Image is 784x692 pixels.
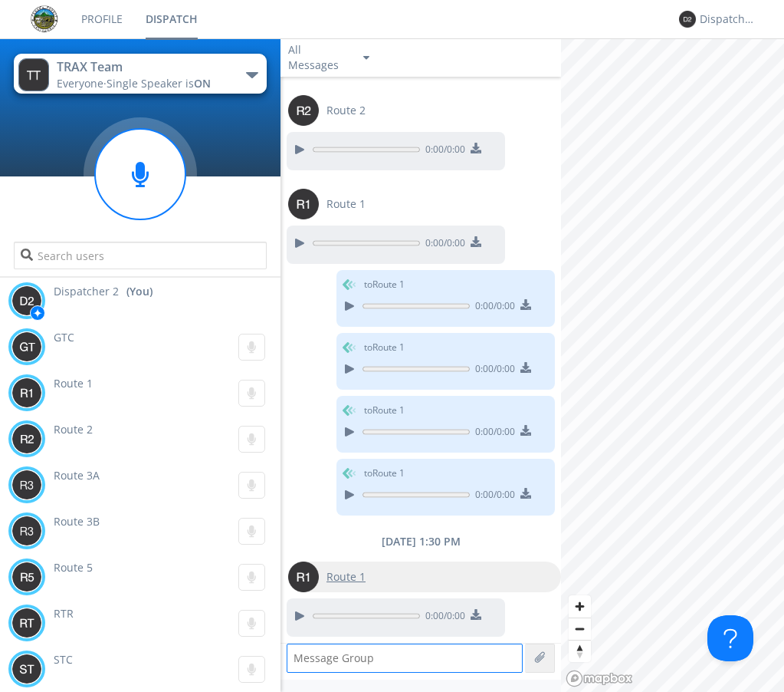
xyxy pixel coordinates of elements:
[54,652,73,667] span: STC
[126,284,153,299] div: (You)
[280,534,561,549] div: [DATE] 1:30 PM
[14,242,266,269] input: Search users
[471,236,481,247] img: download media button
[363,56,369,60] img: caret-down-sm.svg
[288,42,349,73] div: All Messages
[57,76,229,91] div: Everyone ·
[364,278,405,292] span: to Route 1
[700,12,757,27] div: Dispatcher 2
[364,404,405,417] span: to Route 1
[520,362,531,373] img: download media button
[471,143,481,153] img: download media button
[471,609,481,620] img: download media button
[54,514,100,529] span: Route 3B
[326,196,366,212] span: Route 1
[288,562,319,592] img: 373638.png
[470,488,515,505] span: 0:00 / 0:00
[18,58,49,91] img: 373638.png
[14,54,266,94] button: TRAX TeamEveryone·Single Speaker isON
[520,488,531,499] img: download media button
[57,58,229,76] div: TRAX Team
[288,189,319,219] img: 373638.png
[420,236,465,253] span: 0:00 / 0:00
[107,76,211,91] span: Single Speaker is
[11,377,42,408] img: 373638.png
[54,330,74,344] span: GTC
[520,425,531,436] img: download media button
[569,641,591,662] span: Reset bearing to north
[679,11,696,28] img: 373638.png
[520,299,531,310] img: download media button
[31,5,58,33] img: eaff3883dddd41549c1c66aca941a5e6
[364,341,405,354] span: to Route 1
[11,470,42,500] img: 373638.png
[54,560,93,575] span: Route 5
[194,76,211,91] span: ON
[11,423,42,454] img: 373638.png
[54,468,100,483] span: Route 3A
[470,362,515,379] span: 0:00 / 0:00
[420,609,465,626] span: 0:00 / 0:00
[569,618,591,640] button: Zoom out
[420,143,465,160] span: 0:00 / 0:00
[326,569,366,585] span: Route 1
[54,376,93,390] span: Route 1
[11,562,42,592] img: 373638.png
[11,654,42,684] img: 373638.png
[364,466,405,480] span: to Route 1
[470,425,515,442] span: 0:00 / 0:00
[11,608,42,638] img: 373638.png
[54,606,74,621] span: RTR
[11,285,42,316] img: 373638.png
[54,284,119,299] span: Dispatcher 2
[569,640,591,662] button: Reset bearing to north
[707,615,753,661] iframe: Toggle Customer Support
[11,331,42,362] img: 373638.png
[566,670,633,687] a: Mapbox logo
[569,595,591,618] button: Zoom in
[569,618,591,640] span: Zoom out
[470,299,515,316] span: 0:00 / 0:00
[326,103,366,118] span: Route 2
[11,516,42,546] img: 373638.png
[288,95,319,126] img: 373638.png
[54,422,93,437] span: Route 2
